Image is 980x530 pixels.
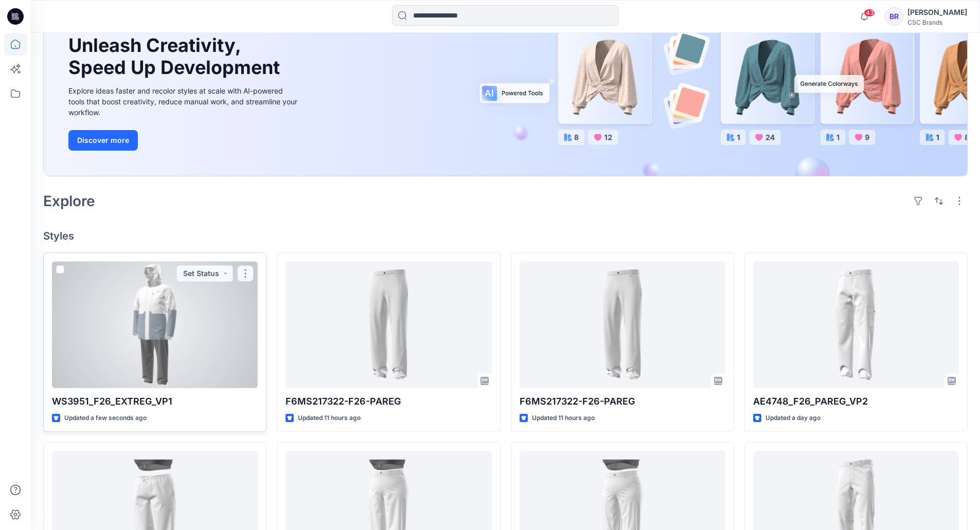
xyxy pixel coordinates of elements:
[520,394,725,409] p: F6MS217322-F26-PAREG
[286,261,491,388] a: F6MS217322-F26-PAREG
[43,193,95,209] h2: Explore
[64,413,147,424] p: Updated a few seconds ago
[68,34,284,79] h1: Unleash Creativity, Speed Up Development
[43,230,968,242] h4: Styles
[298,413,361,424] p: Updated 11 hours ago
[286,394,491,409] p: F6MS217322-F26-PAREG
[864,9,875,17] span: 43
[765,413,821,424] p: Updated a day ago
[907,6,967,19] div: [PERSON_NAME]
[885,7,903,26] div: BR
[52,394,258,409] p: WS3951_F26_EXTREG_VP1
[520,261,725,388] a: F6MS217322-F26-PAREG
[68,130,300,151] a: Discover more
[907,19,967,26] div: CSC Brands
[753,394,959,409] p: AE4748_F26_PAREG_VP2
[753,261,959,388] a: AE4748_F26_PAREG_VP2
[52,261,258,388] a: WS3951_F26_EXTREG_VP1
[68,85,300,118] div: Explore ideas faster and recolor styles at scale with AI-powered tools that boost creativity, red...
[532,413,595,424] p: Updated 11 hours ago
[68,130,138,151] button: Discover more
